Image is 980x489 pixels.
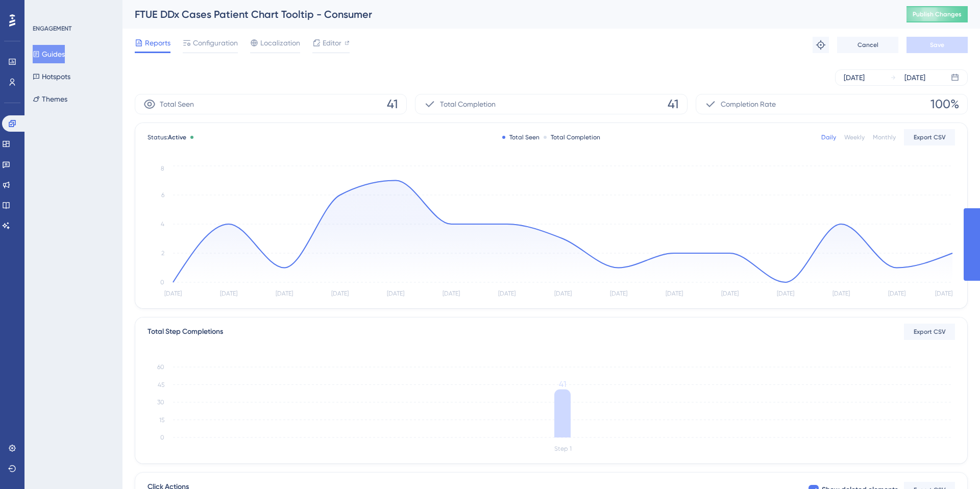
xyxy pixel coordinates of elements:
div: [DATE] [844,71,865,84]
span: Active [168,134,186,141]
tspan: [DATE] [443,290,460,297]
tspan: 15 [159,417,164,424]
button: Cancel [837,37,898,53]
tspan: [DATE] [832,290,850,297]
tspan: [DATE] [554,290,572,297]
span: Status: [148,133,186,141]
div: ENGAGEMENT [33,25,71,33]
tspan: [DATE] [164,290,182,297]
tspan: 0 [160,279,164,286]
tspan: 0 [160,434,164,441]
div: Monthly [873,133,896,141]
tspan: 41 [559,379,566,389]
tspan: [DATE] [666,290,683,297]
tspan: 45 [158,381,164,388]
span: Cancel [857,41,878,49]
span: Configuration [193,37,238,49]
div: Daily [821,133,836,141]
iframe: UserGuiding AI Assistant Launcher [937,449,968,479]
tspan: 4 [161,221,164,228]
span: Localization [260,37,300,49]
tspan: [DATE] [331,290,349,297]
tspan: Step 1 [554,445,572,452]
span: Export CSV [914,328,946,336]
span: Export CSV [914,133,946,141]
button: Themes [33,90,67,108]
tspan: [DATE] [387,290,404,297]
tspan: [DATE] [498,290,516,297]
div: Weekly [844,133,865,141]
tspan: 30 [157,399,164,406]
tspan: 60 [157,363,164,371]
span: Publish Changes [913,10,962,18]
button: Export CSV [904,324,955,340]
button: Export CSV [904,129,955,145]
span: 100% [930,96,959,112]
button: Save [906,37,968,53]
tspan: [DATE] [888,290,905,297]
tspan: 2 [161,250,164,257]
button: Publish Changes [906,6,968,22]
span: Total Seen [160,98,194,110]
div: Total Step Completions [148,326,223,338]
span: 41 [387,96,398,112]
span: Save [930,41,944,49]
span: Completion Rate [721,98,776,110]
span: Editor [323,37,341,49]
span: 41 [668,96,679,112]
button: Hotspots [33,67,70,86]
span: Reports [145,37,170,49]
button: Guides [33,45,65,63]
tspan: [DATE] [276,290,293,297]
div: Total Completion [544,133,600,141]
tspan: [DATE] [935,290,952,297]
tspan: 8 [161,165,164,172]
tspan: [DATE] [721,290,739,297]
tspan: [DATE] [777,290,794,297]
div: FTUE DDx Cases Patient Chart Tooltip - Consumer [135,7,881,21]
tspan: [DATE] [220,290,237,297]
tspan: [DATE] [610,290,627,297]
div: [DATE] [904,71,925,84]
tspan: 6 [161,191,164,199]
div: Total Seen [502,133,540,141]
span: Total Completion [440,98,496,110]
